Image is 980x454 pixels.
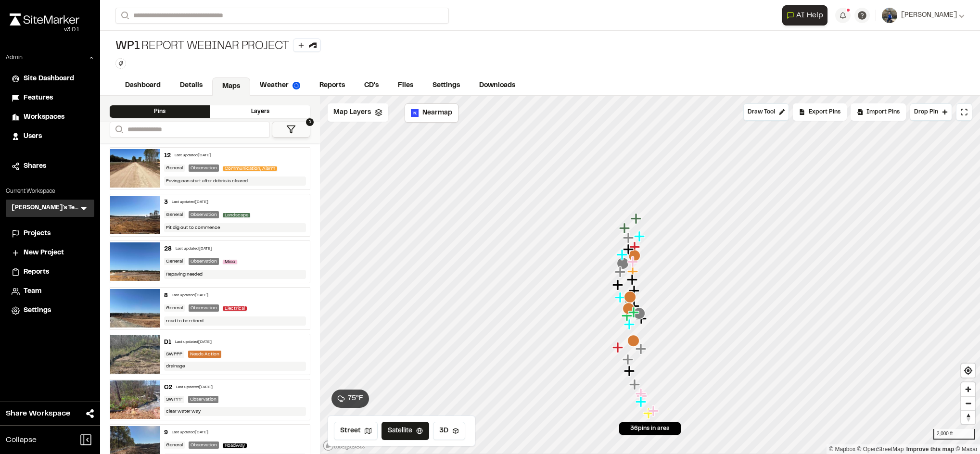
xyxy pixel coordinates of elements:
[961,411,975,424] span: Reset bearing to north
[272,122,310,138] button: 1
[382,422,429,440] button: Satellite
[634,230,647,243] div: Map marker
[164,164,185,172] div: General
[906,446,954,453] a: Map feedback
[175,340,212,345] div: Last updated [DATE]
[172,430,208,436] div: Last updated [DATE]
[24,74,74,84] span: Site Dashboard
[24,267,49,277] span: Reports
[961,364,975,378] button: Find my location
[914,108,938,116] span: Drop Pin
[164,338,171,347] div: D1
[172,200,208,205] div: Last updated [DATE]
[636,313,649,325] div: Map marker
[223,213,250,217] span: Landscape
[223,306,247,311] span: Electrical
[164,211,185,218] div: General
[615,291,627,304] div: Map marker
[189,164,219,172] div: Observation
[12,112,89,123] a: Workspaces
[188,351,221,358] div: Needs Action
[388,76,423,95] a: Files
[12,203,79,213] h3: [PERSON_NAME]'s Test
[331,390,369,408] button: 75°F
[164,270,306,279] div: Repaving needed
[24,248,64,258] span: New Project
[333,107,371,118] span: Map Layers
[210,105,311,118] div: Layers
[10,25,79,34] div: Oh geez...please don't...
[6,53,23,62] p: Admin
[627,335,640,347] div: Map marker
[24,305,51,316] span: Settings
[24,93,53,103] span: Features
[411,109,419,117] img: Nearmap
[164,258,185,265] div: General
[323,440,365,451] a: Mapbox logo
[164,223,306,232] div: Pit dig out to commence
[623,232,636,244] div: Map marker
[250,76,310,95] a: Weather
[189,258,219,265] div: Observation
[6,408,70,419] span: Share Workspace
[355,76,388,95] a: CD's
[423,76,470,95] a: Settings
[12,74,89,84] a: Site Dashboard
[12,248,89,258] a: New Project
[164,151,171,160] div: 12
[164,407,306,416] div: clear water way
[12,131,89,142] a: Users
[24,286,41,297] span: Team
[782,5,827,25] button: Open AI Assistant
[628,306,641,319] div: Map marker
[612,341,625,354] div: Map marker
[115,39,140,54] span: WP1
[961,410,975,424] button: Reset bearing to north
[175,153,211,159] div: Last updated [DATE]
[164,304,185,312] div: General
[334,422,378,440] button: Street
[623,243,636,256] div: Map marker
[24,228,51,239] span: Projects
[164,177,306,186] div: Paving can start after debris is cleared
[164,351,184,358] div: SWPPP
[164,362,306,371] div: drainage
[110,380,160,419] img: file
[293,82,300,89] img: precipai.png
[24,161,46,172] span: Shares
[320,96,980,454] canvas: Map
[115,58,126,69] button: Edit Tags
[24,131,42,142] span: Users
[630,424,670,433] span: 36 pins in area
[164,198,168,207] div: 3
[793,103,847,121] div: No pins available to export
[796,10,823,21] span: AI Help
[172,293,208,299] div: Last updated [DATE]
[470,76,525,95] a: Downloads
[6,434,37,446] span: Collapse
[866,108,900,116] span: Import Pins
[961,382,975,396] button: Zoom in
[622,310,634,322] div: Map marker
[955,446,978,453] a: Maxar
[857,446,904,453] a: OpenStreetMap
[910,103,952,121] button: Drop Pin
[782,5,831,25] div: Open AI Assistant
[12,305,89,316] a: Settings
[612,279,625,291] div: Map marker
[164,441,185,449] div: General
[623,303,635,315] div: Map marker
[829,446,855,453] a: Mapbox
[615,266,627,278] div: Map marker
[12,93,89,103] a: Features
[176,246,212,252] div: Last updated [DATE]
[629,241,642,253] div: Map marker
[961,396,975,410] button: Zoom out
[636,396,648,408] div: Map marker
[110,289,160,328] img: file
[110,122,127,138] button: Search
[310,76,355,95] a: Reports
[110,105,210,118] div: Pins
